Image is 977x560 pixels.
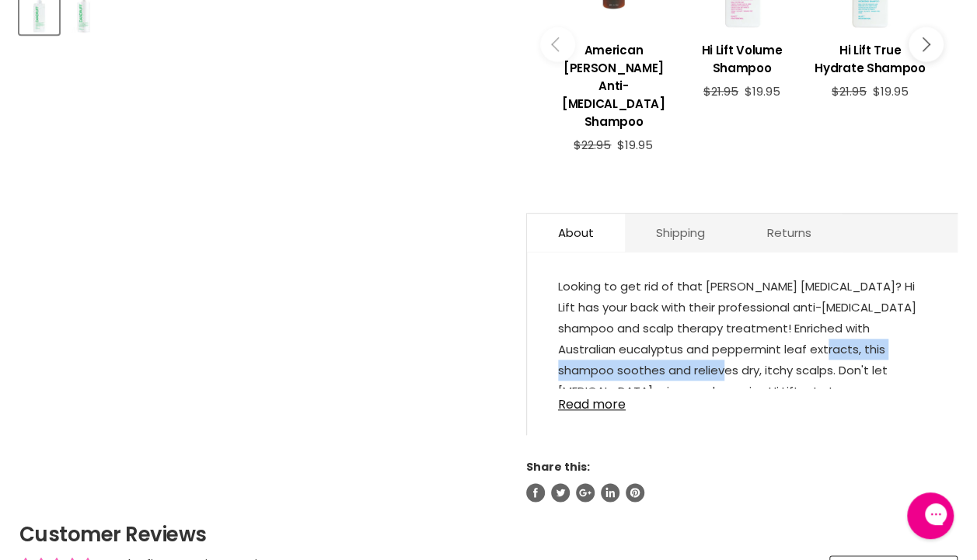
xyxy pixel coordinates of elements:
a: View product:Hi Lift True Hydrate Shampoo [814,30,926,85]
iframe: Gorgias live chat messenger [899,487,961,544]
a: View product:American Barber Anti-Dandruff Shampoo [557,30,670,138]
a: Returns [736,214,843,252]
a: Shipping [625,214,736,252]
a: View product:Hi Lift Volume Shampoo [686,30,798,85]
span: Looking to get rid of that [PERSON_NAME] [MEDICAL_DATA]? Hi Lift has your back with their profess... [558,278,916,399]
span: $21.95 [832,83,867,99]
span: $19.95 [617,137,653,153]
h3: Hi Lift Volume Shampoo [686,41,798,77]
span: $19.95 [873,83,909,99]
a: Read more [558,388,926,412]
aside: Share this: [526,460,958,502]
span: $21.95 [703,83,738,99]
span: $19.95 [745,83,780,99]
span: Share this: [526,459,590,475]
a: About [527,214,625,252]
h2: Customer Reviews [19,520,958,548]
h3: Hi Lift True Hydrate Shampoo [814,41,926,77]
span: $22.95 [574,137,611,153]
h3: American [PERSON_NAME] Anti-[MEDICAL_DATA] Shampoo [557,41,670,130]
